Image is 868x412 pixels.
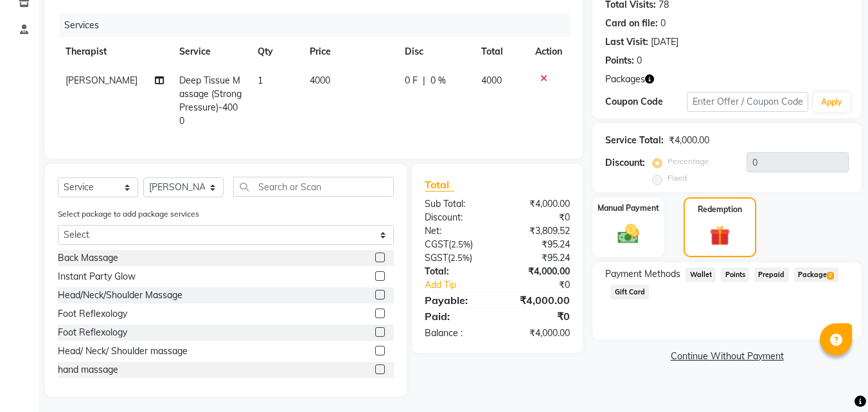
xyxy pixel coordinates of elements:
[497,292,580,308] div: ₹4,000.00
[233,177,394,197] input: Search or Scan
[415,327,497,340] div: Balance :
[605,267,680,281] span: Payment Methods
[172,37,250,66] th: Service
[58,270,136,283] div: Instant Party Glow
[179,75,242,127] span: Deep Tissue Massage (Strong Pressure)-4000
[527,37,570,66] th: Action
[415,211,497,224] div: Discount:
[605,73,645,86] span: Packages
[668,172,687,184] label: Fixed
[598,202,659,214] label: Manual Payment
[415,309,497,324] div: Paid:
[58,326,127,339] div: Foot Reflexology
[687,92,808,112] input: Enter Offer / Coupon Code
[497,251,580,265] div: ₹95.24
[611,222,646,246] img: _cash.svg
[605,17,658,30] div: Card on file:
[686,267,716,282] span: Wallet
[605,95,686,109] div: Coupon Code
[497,197,580,211] div: ₹4,000.00
[430,74,446,87] span: 0 %
[497,309,580,324] div: ₹0
[704,223,736,248] img: _gift.svg
[669,134,709,147] div: ₹4,000.00
[58,307,127,321] div: Foot Reflexology
[58,363,118,377] div: hand massage
[451,239,470,249] span: 2.5%
[423,74,425,87] span: |
[827,272,834,280] span: 2
[415,292,497,308] div: Payable:
[497,238,580,251] div: ₹95.24
[605,156,645,170] div: Discount:
[58,345,188,358] div: Head/ Neck/ Shoulder massage
[497,211,580,224] div: ₹0
[405,74,418,87] span: 0 F
[415,224,497,238] div: Net:
[605,54,634,67] div: Points:
[425,178,454,192] span: Total
[497,224,580,238] div: ₹3,809.52
[754,267,789,282] span: Prepaid
[605,35,648,49] div: Last Visit:
[651,35,678,49] div: [DATE]
[698,204,742,215] label: Redemption
[415,197,497,211] div: Sub Total:
[415,278,511,292] a: Add Tip
[310,75,330,86] span: 4000
[397,37,474,66] th: Disc
[450,253,470,263] span: 2.5%
[258,75,263,86] span: 1
[58,208,199,220] label: Select package to add package services
[511,278,580,292] div: ₹0
[302,37,397,66] th: Price
[425,252,448,264] span: SGST
[813,93,850,112] button: Apply
[415,238,497,251] div: ( )
[497,327,580,340] div: ₹4,000.00
[637,54,642,67] div: 0
[481,75,502,86] span: 4000
[59,13,580,37] div: Services
[58,289,182,302] div: Head/Neck/Shoulder Massage
[415,265,497,278] div: Total:
[415,251,497,265] div: ( )
[605,134,664,147] div: Service Total:
[794,267,838,282] span: Package
[474,37,528,66] th: Total
[425,238,448,250] span: CGST
[595,350,859,363] a: Continue Without Payment
[497,265,580,278] div: ₹4,000.00
[66,75,137,86] span: [PERSON_NAME]
[58,37,172,66] th: Therapist
[610,285,649,300] span: Gift Card
[721,267,749,282] span: Points
[660,17,666,30] div: 0
[668,156,709,167] label: Percentage
[58,251,118,265] div: Back Massage
[250,37,302,66] th: Qty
